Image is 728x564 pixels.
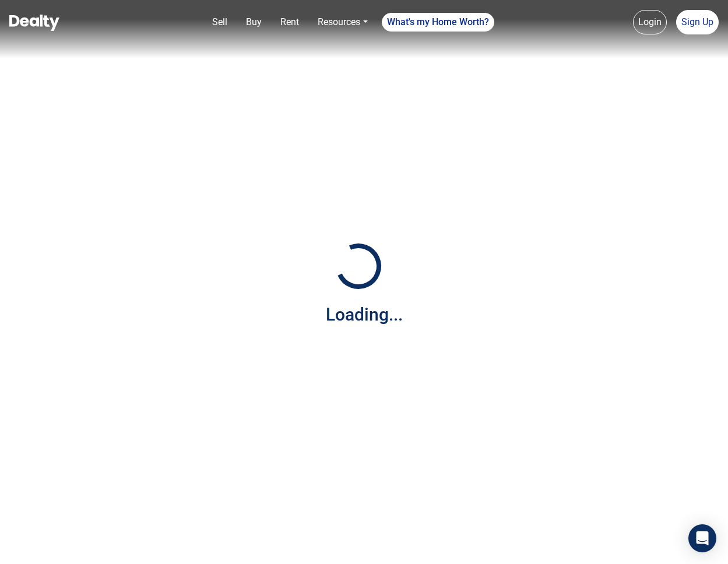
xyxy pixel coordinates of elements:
[382,13,494,32] a: What's my Home Worth?
[329,237,388,295] img: Loading
[6,529,41,564] iframe: BigID CMP Widget
[241,11,266,34] a: Buy
[633,10,667,34] a: Login
[208,11,232,34] a: Sell
[9,15,59,31] img: Dealty - Buy, Sell & Rent Homes
[276,11,304,34] a: Rent
[688,524,716,552] div: Open Intercom Messenger
[313,11,372,34] a: Resources
[676,10,719,34] a: Sign Up
[326,301,403,328] div: Loading...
